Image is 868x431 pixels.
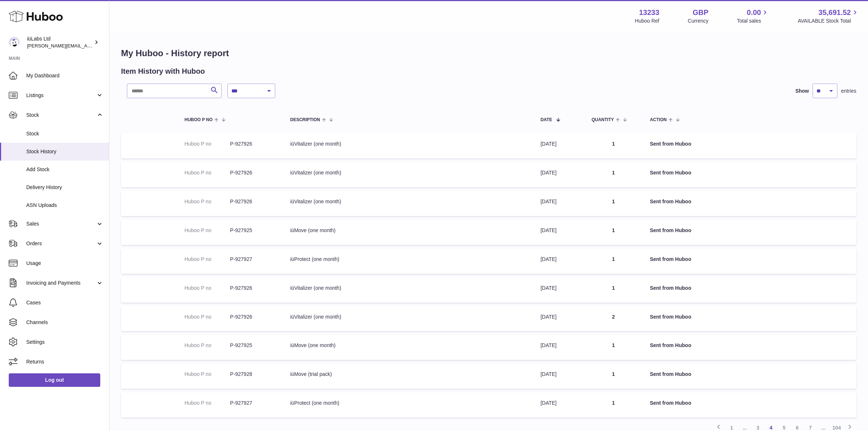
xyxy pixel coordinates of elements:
[184,198,230,205] dt: Huboo P no
[584,249,643,274] td: 1
[26,202,104,209] span: ASN Uploads
[26,240,96,247] span: Orders
[184,141,230,147] dt: Huboo P no
[26,319,104,326] span: Channels
[230,169,276,176] dd: P-927926
[650,170,692,176] strong: Sent from Huboo
[650,199,692,204] strong: Sent from Huboo
[533,277,584,303] td: [DATE]
[184,169,230,176] dt: Huboo P no
[184,285,230,292] dt: Huboo P no
[650,141,692,147] strong: Sent from Huboo
[26,358,104,365] span: Returns
[650,227,692,233] strong: Sent from Huboo
[26,299,104,306] span: Cases
[688,18,709,24] div: Currency
[230,371,276,378] dd: P-927928
[26,184,104,191] span: Delivery History
[650,371,692,377] strong: Sent from Huboo
[650,400,692,406] strong: Sent from Huboo
[184,371,230,378] dt: Huboo P no
[230,227,276,234] dd: P-927925
[283,220,533,245] td: iüMove (one month)
[26,72,104,79] span: My Dashboard
[533,220,584,245] td: [DATE]
[230,256,276,263] dd: P-927927
[26,92,96,99] span: Listings
[283,133,533,158] td: iüVitalizer (one month)
[26,339,104,346] span: Settings
[584,220,643,245] td: 1
[650,118,667,122] span: Action
[9,373,100,386] a: Log out
[795,88,809,95] label: Show
[584,306,643,331] td: 2
[650,256,692,262] strong: Sent from Huboo
[737,8,769,24] a: 0.00 Total sales
[584,191,643,216] td: 1
[283,191,533,216] td: iüVitalizer (one month)
[121,66,205,76] h2: Item History with Huboo
[26,130,104,137] span: Stock
[27,43,146,49] span: [PERSON_NAME][EMAIL_ADDRESS][DOMAIN_NAME]
[184,400,230,407] dt: Huboo P no
[26,112,96,119] span: Stock
[798,18,859,24] span: AVAILABLE Stock Total
[650,314,692,320] strong: Sent from Huboo
[283,363,533,389] td: iüMove (trial pack)
[533,191,584,216] td: [DATE]
[533,249,584,274] td: [DATE]
[592,118,614,122] span: Quantity
[639,8,659,18] strong: 13233
[26,166,104,173] span: Add Stock
[121,47,856,59] h1: My Huboo - History report
[798,8,859,24] a: 35,691.52 AVAILABLE Stock Total
[26,148,104,155] span: Stock History
[533,392,584,417] td: [DATE]
[230,285,276,292] dd: P-927926
[650,342,692,348] strong: Sent from Huboo
[533,335,584,360] td: [DATE]
[26,220,96,227] span: Sales
[283,162,533,187] td: iüVitalizer (one month)
[184,342,230,349] dt: Huboo P no
[818,8,851,18] span: 35,691.52
[584,335,643,360] td: 1
[26,280,96,286] span: Invoicing and Payments
[283,249,533,274] td: iüProtect (one month)
[283,392,533,417] td: iüProtect (one month)
[737,18,769,24] span: Total sales
[841,88,856,95] span: entries
[584,162,643,187] td: 1
[290,118,320,122] span: Description
[693,8,708,18] strong: GBP
[584,133,643,158] td: 1
[9,37,20,48] img: annunziata@iulabs.co
[584,392,643,417] td: 1
[283,306,533,331] td: iüVitalizer (one month)
[230,313,276,320] dd: P-927926
[650,285,692,291] strong: Sent from Huboo
[541,118,552,122] span: Date
[584,277,643,303] td: 1
[635,18,659,24] div: Huboo Ref
[184,118,213,122] span: Huboo P no
[533,306,584,331] td: [DATE]
[230,141,276,147] dd: P-927926
[26,260,104,267] span: Usage
[533,133,584,158] td: [DATE]
[230,342,276,349] dd: P-927925
[283,277,533,303] td: iüVitalizer (one month)
[230,400,276,407] dd: P-927927
[27,35,93,49] div: iüLabs Ltd
[533,162,584,187] td: [DATE]
[283,335,533,360] td: iüMove (one month)
[184,227,230,234] dt: Huboo P no
[533,363,584,389] td: [DATE]
[747,8,761,18] span: 0.00
[184,313,230,320] dt: Huboo P no
[584,363,643,389] td: 1
[184,256,230,263] dt: Huboo P no
[230,198,276,205] dd: P-927926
